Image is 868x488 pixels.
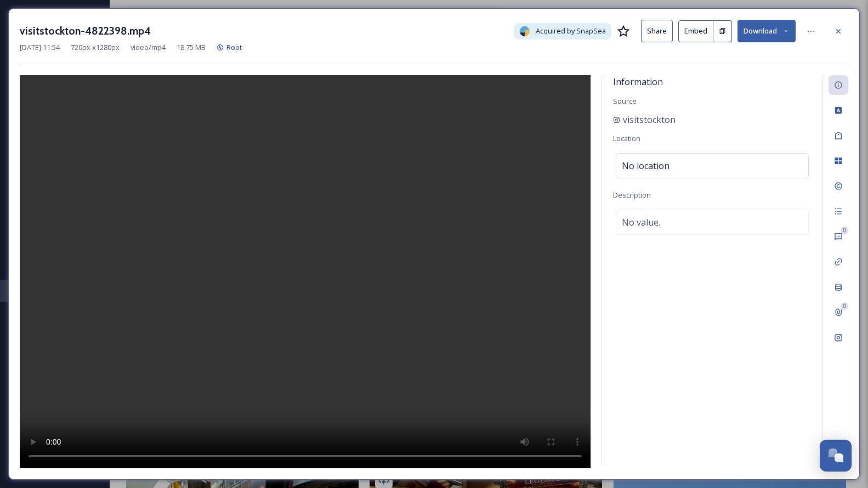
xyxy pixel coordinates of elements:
[737,20,796,42] button: Download
[622,216,660,229] span: No value.
[536,26,606,36] span: Acquired by SnapSea
[613,133,640,143] span: Location
[641,20,673,42] button: Share
[519,26,530,37] img: snapsea-logo.png
[841,302,848,310] div: 0
[820,440,852,472] button: Open Chat
[613,96,637,106] span: Source
[20,23,151,39] h3: visitstockton-4822398.mp4
[177,42,206,53] span: 18.75 MB
[678,20,713,42] button: Embed
[20,42,60,53] span: [DATE] 11:54
[71,42,120,53] span: 720 px x 1280 px
[623,113,676,126] span: visitstockton
[622,159,670,172] span: No location
[613,190,651,200] span: Description
[613,113,676,126] a: visitstockton
[841,227,848,234] div: 0
[226,42,242,52] span: Root
[131,42,166,53] span: video/mp4
[613,76,663,88] span: Information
